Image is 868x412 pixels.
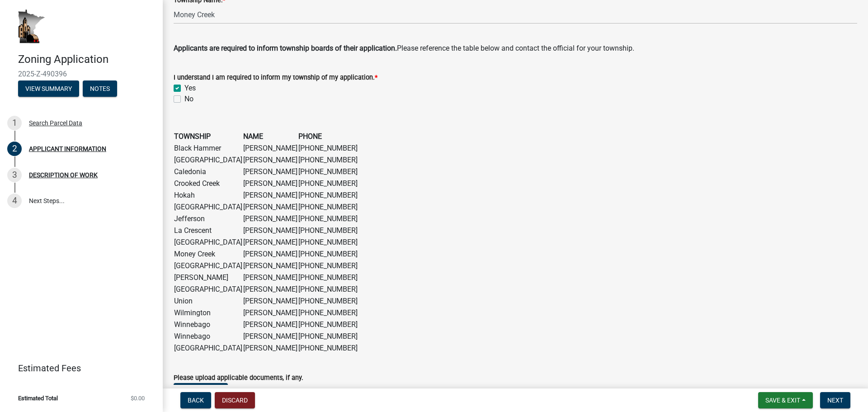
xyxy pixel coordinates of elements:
[174,44,397,52] span: Applicants are required to inform township boards of their application.
[243,248,298,260] td: [PERSON_NAME]
[298,225,358,237] td: [PHONE_NUMBER]
[174,225,243,237] td: La Crescent
[820,392,850,408] button: Next
[188,397,204,404] span: Back
[243,178,298,189] td: [PERSON_NAME]
[298,201,358,213] td: [PHONE_NUMBER]
[397,44,634,52] span: Please reference the table below and contact the official for your township.
[174,132,211,141] strong: TOWNSHIP
[243,295,298,307] td: [PERSON_NAME]
[243,284,298,295] td: [PERSON_NAME]
[215,392,255,408] button: Discard
[174,331,243,342] td: Winnebago
[29,172,98,178] div: DESCRIPTION OF WORK
[298,260,358,272] td: [PHONE_NUMBER]
[243,213,298,225] td: [PERSON_NAME]
[243,307,298,319] td: [PERSON_NAME]
[184,83,196,94] label: Yes
[243,331,298,342] td: [PERSON_NAME]
[174,284,243,295] td: [GEOGRAPHIC_DATA]
[298,132,322,141] strong: PHONE
[243,142,298,154] td: [PERSON_NAME]
[298,331,358,342] td: [PHONE_NUMBER]
[29,120,82,126] div: Search Parcel Data
[298,307,358,319] td: [PHONE_NUMBER]
[298,178,358,189] td: [PHONE_NUMBER]
[298,237,358,248] td: [PHONE_NUMBER]
[243,132,263,141] strong: NAME
[18,70,145,78] span: 2025-Z-490396
[298,272,358,284] td: [PHONE_NUMBER]
[243,237,298,248] td: [PERSON_NAME]
[765,397,800,404] span: Save & Exit
[180,392,211,408] button: Back
[298,248,358,260] td: [PHONE_NUMBER]
[243,260,298,272] td: [PERSON_NAME]
[174,383,228,399] button: Select files
[174,272,243,284] td: [PERSON_NAME]
[298,166,358,178] td: [PHONE_NUMBER]
[7,168,22,182] div: 3
[174,248,243,260] td: Money Creek
[83,85,117,93] wm-modal-confirm: Notes
[174,142,243,154] td: Black Hammer
[243,342,298,354] td: [PERSON_NAME]
[243,189,298,201] td: [PERSON_NAME]
[298,319,358,331] td: [PHONE_NUMBER]
[174,189,243,201] td: Hokah
[18,9,45,43] img: Houston County, Minnesota
[243,319,298,331] td: [PERSON_NAME]
[298,284,358,295] td: [PHONE_NUMBER]
[18,53,156,66] h4: Zoning Application
[243,201,298,213] td: [PERSON_NAME]
[174,178,243,189] td: Crooked Creek
[298,154,358,166] td: [PHONE_NUMBER]
[298,189,358,201] td: [PHONE_NUMBER]
[298,213,358,225] td: [PHONE_NUMBER]
[18,395,58,401] span: Estimated Total
[298,295,358,307] td: [PHONE_NUMBER]
[174,307,243,319] td: Wilmington
[174,75,377,81] label: I understand I am required to inform my township of my application.
[298,142,358,154] td: [PHONE_NUMBER]
[18,85,79,93] wm-modal-confirm: Summary
[243,225,298,237] td: [PERSON_NAME]
[298,342,358,354] td: [PHONE_NUMBER]
[7,359,148,377] a: Estimated Fees
[184,94,193,104] label: No
[243,154,298,166] td: [PERSON_NAME]
[174,154,243,166] td: [GEOGRAPHIC_DATA]
[7,116,22,130] div: 1
[29,146,106,152] div: APPLICANT INFORMATION
[827,397,843,404] span: Next
[174,237,243,248] td: [GEOGRAPHIC_DATA]
[18,81,79,97] button: View Summary
[174,342,243,354] td: [GEOGRAPHIC_DATA]
[758,392,813,408] button: Save & Exit
[243,272,298,284] td: [PERSON_NAME]
[131,395,145,401] span: $0.00
[7,142,22,156] div: 2
[174,201,243,213] td: [GEOGRAPHIC_DATA]
[174,319,243,331] td: Winnebago
[174,260,243,272] td: [GEOGRAPHIC_DATA]
[7,194,22,208] div: 4
[174,295,243,307] td: Union
[83,81,117,97] button: Notes
[174,375,303,381] label: Please upload applicable documents, if any.
[174,213,243,225] td: Jefferson
[243,166,298,178] td: [PERSON_NAME]
[174,166,243,178] td: Caledonia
